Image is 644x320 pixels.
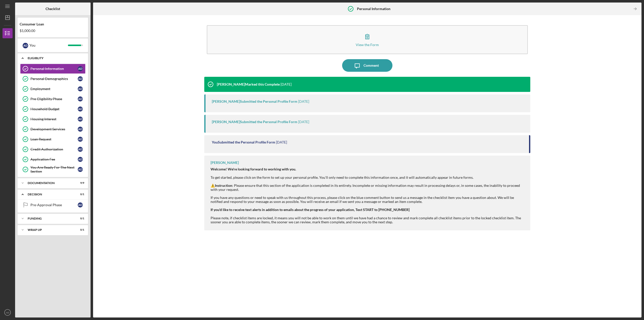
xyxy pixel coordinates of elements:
div: Decision [28,193,72,196]
a: Personal InformationAD [20,64,86,74]
div: A D [78,147,83,152]
div: A D [78,167,83,172]
b: Checklist [46,7,60,11]
div: A D [78,76,83,81]
div: A D [78,117,83,122]
a: EmploymentAD [20,84,86,94]
div: [PERSON_NAME] [211,161,239,165]
a: Pre-Approval PhaseAD [20,200,86,210]
button: View the Form [207,25,528,54]
div: 0 / 1 [75,193,84,196]
button: Comment [342,59,392,72]
div: Application Fee [30,157,78,161]
div: A D [78,106,83,112]
div: [PERSON_NAME] Marked this Complete [217,82,280,86]
a: Pre-Eligibility PhaseAD [20,94,86,104]
a: Development ServicesAD [20,124,86,134]
a: Housing InterestAD [20,114,86,124]
div: Housing Interest [30,117,78,121]
div: Documentation [28,182,72,185]
a: Household BudgetAD [20,104,86,114]
div: A D [78,137,83,142]
time: 2025-09-19 16:06 [298,99,309,103]
div: You [29,41,68,50]
a: Credit AuthorizationAD [20,144,86,154]
div: You Submitted the Personal Profile Form [212,140,275,144]
a: Loan RequestAD [20,134,86,144]
div: A D [78,96,83,101]
div: A D [23,43,28,48]
strong: If you'd like to receive text alerts in addition to emails about the progress of your application... [211,207,410,212]
div: Employment [30,87,78,91]
button: AD [3,307,13,317]
div: Development Services [30,127,78,131]
div: Personal Information [30,67,78,71]
div: [PERSON_NAME] Submitted the Personal Profile Form [212,120,297,124]
div: [PERSON_NAME] Submitted the Personal Profile Form [212,99,297,103]
div: Pre-Approval Phase [30,203,78,207]
div: You Are Ready For The Next Section [30,165,78,173]
text: AD [6,311,9,314]
time: 2025-09-19 16:06 [298,120,309,124]
div: Comment [364,59,379,72]
time: 2025-09-19 16:06 [280,82,292,86]
div: Pre-Eligibility Phase [30,97,78,101]
div: Funding [28,217,72,220]
div: 0 / 1 [75,217,84,220]
div: Credit Authorization [30,147,78,151]
div: Household Budget [30,107,78,111]
div: $1,000.00 [20,29,86,33]
div: A D [78,66,83,71]
a: You Are Ready For The Next SectionAD [20,164,86,174]
div: Personal Demographics [30,77,78,81]
div: A D [78,127,83,132]
div: View the Form [356,43,379,47]
div: To get started, please click on the form to set up your personal profile. You'll only need to com... [211,167,525,179]
div: 0 / 1 [75,228,84,231]
div: Eligiblity [28,57,82,60]
div: ⚠️ : Please ensure that this section of the application is completed in its entirety. Incomplete ... [211,184,525,224]
div: Consumer Loan [20,22,86,26]
div: A D [78,157,83,162]
div: 9 / 9 [75,182,84,185]
time: 2025-09-18 22:26 [276,140,287,144]
strong: Instruction [215,183,232,188]
strong: Welcome! We're looking forward to working with you. [211,167,296,171]
a: Application FeeAD [20,154,86,164]
div: A D [78,86,83,91]
a: Personal DemographicsAD [20,74,86,84]
div: A D [78,202,83,207]
div: Loan Request [30,137,78,141]
div: Wrap up [28,228,72,231]
b: Personal Information [357,7,390,11]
